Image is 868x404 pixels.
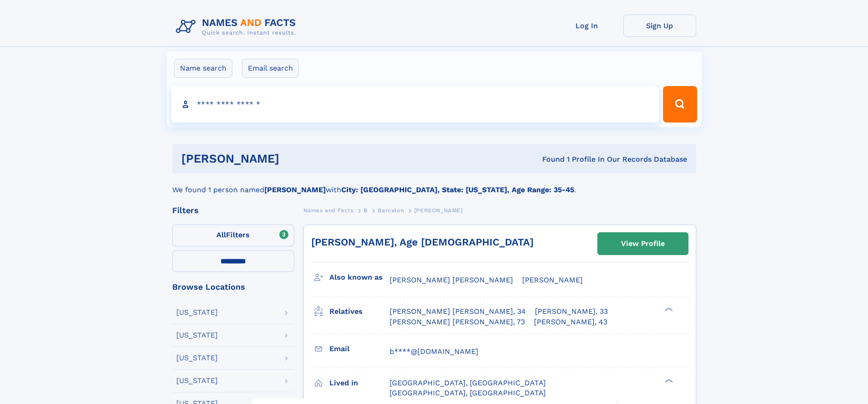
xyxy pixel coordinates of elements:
[176,377,218,384] div: [US_STATE]
[329,375,390,391] h3: Lived in
[411,154,687,164] div: Found 1 Profile In Our Records Database
[390,307,526,317] a: [PERSON_NAME] [PERSON_NAME], 34
[311,236,534,248] a: [PERSON_NAME], Age [DEMOGRAPHIC_DATA]
[623,15,696,37] a: Sign Up
[172,174,696,195] div: We found 1 person named with .
[663,378,673,384] div: ❯
[303,205,354,216] a: Names and Facts
[172,283,294,291] div: Browse Locations
[663,307,673,312] div: ❯
[329,270,390,285] h3: Also known as
[598,233,688,255] a: View Profile
[216,230,226,239] span: All
[522,276,583,284] span: [PERSON_NAME]
[181,153,411,164] h1: [PERSON_NAME]
[364,207,368,214] span: B
[364,205,368,216] a: B
[172,225,294,246] label: Filters
[176,309,218,316] div: [US_STATE]
[341,185,574,194] b: City: [GEOGRAPHIC_DATA], State: [US_STATE], Age Range: 35-45
[174,59,232,78] label: Name search
[535,307,608,317] a: [PERSON_NAME], 33
[390,378,546,387] span: [GEOGRAPHIC_DATA], [GEOGRAPHIC_DATA]
[414,207,463,214] span: [PERSON_NAME]
[172,15,303,39] img: Logo Names and Facts
[242,59,299,78] label: Email search
[172,206,294,215] div: Filters
[550,15,623,37] a: Log In
[171,86,659,123] input: search input
[378,207,404,214] span: Barcelon
[390,317,525,327] a: [PERSON_NAME] [PERSON_NAME], 73
[378,205,404,216] a: Barcelon
[176,332,218,339] div: [US_STATE]
[390,389,546,397] span: [GEOGRAPHIC_DATA], [GEOGRAPHIC_DATA]
[176,354,218,362] div: [US_STATE]
[329,304,390,319] h3: Relatives
[390,276,513,284] span: [PERSON_NAME] [PERSON_NAME]
[621,233,665,254] div: View Profile
[329,341,390,357] h3: Email
[534,317,607,327] a: [PERSON_NAME], 43
[663,86,697,123] button: Search Button
[264,185,326,194] b: [PERSON_NAME]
